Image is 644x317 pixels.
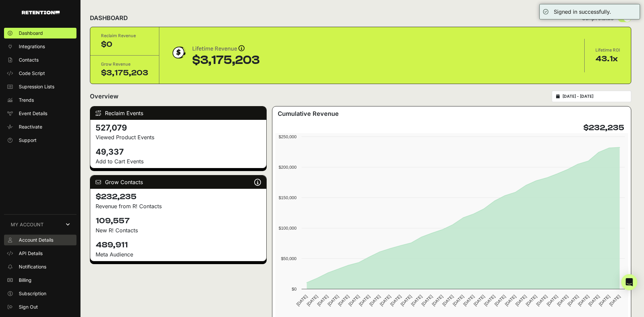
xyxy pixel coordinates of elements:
[462,294,475,307] text: [DATE]
[101,39,148,50] div: $0
[410,294,423,307] text: [DATE]
[608,294,621,307] text: [DATE]
[399,294,413,307] text: [DATE]
[90,175,266,189] div: Grow Contacts
[327,294,340,307] text: [DATE]
[368,294,381,307] text: [DATE]
[278,109,339,118] h3: Cumulative Revenue
[19,263,46,270] span: Notifications
[546,294,559,307] text: [DATE]
[19,97,34,103] span: Trends
[337,294,350,307] text: [DATE]
[316,294,329,307] text: [DATE]
[483,294,496,307] text: [DATE]
[4,135,76,146] a: Support
[96,216,261,226] h4: 109,557
[96,147,261,157] h4: 49,337
[598,294,611,307] text: [DATE]
[101,32,148,39] div: Reclaim Revenue
[4,302,76,312] a: Sign Out
[421,294,434,307] text: [DATE]
[4,235,76,245] a: Account Details
[4,275,76,286] a: Billing
[170,44,187,61] img: dollar-coin-05c43ed7efb7bc0c12610022525b4bbbb207c7efeef5aecc26f025e68dcafac9.png
[347,294,361,307] text: [DATE]
[19,83,54,90] span: Supression Lists
[192,54,260,67] div: $3,175,203
[96,191,261,202] h4: $232,235
[595,47,620,54] div: Lifetime ROI
[306,294,319,307] text: [DATE]
[595,54,620,64] div: 43.1x
[19,304,38,310] span: Sign Out
[577,294,590,307] text: [DATE]
[19,70,45,77] span: Code Script
[4,108,76,119] a: Event Details
[19,43,45,50] span: Integrations
[96,157,261,165] p: Add to Cart Events
[192,44,260,54] div: Lifetime Revenue
[567,294,580,307] text: [DATE]
[19,290,46,297] span: Subscription
[504,294,517,307] text: [DATE]
[4,248,76,259] a: API Details
[96,250,261,258] div: Meta Audience
[96,133,261,141] p: Viewed Product Events
[101,68,148,78] div: $3,175,203
[587,294,600,307] text: [DATE]
[22,11,60,14] img: Retention.com
[11,221,44,228] span: MY ACCOUNT
[473,294,486,307] text: [DATE]
[96,226,261,234] p: New R! Contacts
[295,294,308,307] text: [DATE]
[4,55,76,65] a: Contacts
[493,294,506,307] text: [DATE]
[621,274,637,290] div: Open Intercom Messenger
[19,277,32,284] span: Billing
[19,30,43,36] span: Dashboard
[101,61,148,68] div: Grow Revenue
[281,256,297,261] text: $50,000
[90,92,118,101] h2: Overview
[90,13,128,23] h2: DASHBOARD
[4,288,76,299] a: Subscription
[554,8,611,16] div: Signed in successfully.
[4,68,76,79] a: Code Script
[4,122,76,132] a: Reactivate
[279,195,297,200] text: $150,000
[4,95,76,105] a: Trends
[279,165,297,170] text: $200,000
[441,294,454,307] text: [DATE]
[514,294,527,307] text: [DATE]
[525,294,538,307] text: [DATE]
[96,123,261,133] h4: 527,079
[379,294,392,307] text: [DATE]
[358,294,371,307] text: [DATE]
[19,250,43,257] span: API Details
[4,28,76,38] a: Dashboard
[19,137,37,144] span: Support
[556,294,569,307] text: [DATE]
[4,81,76,92] a: Supression Lists
[19,237,53,243] span: Account Details
[19,110,47,117] span: Event Details
[96,202,261,210] p: Revenue from R! Contacts
[90,106,266,120] div: Reclaim Events
[19,124,42,130] span: Reactivate
[4,41,76,52] a: Integrations
[4,214,76,235] a: MY ACCOUNT
[535,294,548,307] text: [DATE]
[279,226,297,231] text: $100,000
[96,240,261,250] h4: 489,911
[292,287,297,292] text: $0
[583,123,624,133] h4: $232,235
[19,57,39,63] span: Contacts
[431,294,444,307] text: [DATE]
[452,294,465,307] text: [DATE]
[4,261,76,272] a: Notifications
[389,294,402,307] text: [DATE]
[279,134,297,139] text: $250,000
